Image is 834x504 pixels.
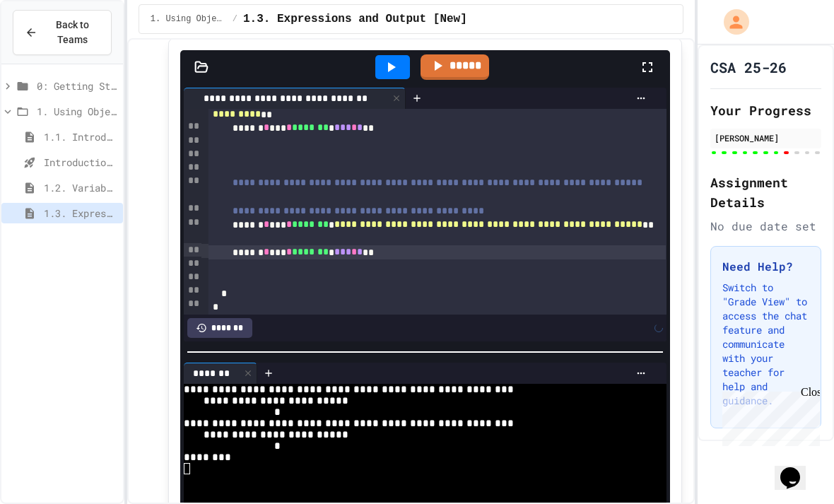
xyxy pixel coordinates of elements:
[710,172,821,212] h2: Assignment Details
[6,6,98,90] div: Chat with us now!Close
[722,258,809,275] h3: Need Help?
[715,131,817,144] div: [PERSON_NAME]
[44,180,117,195] span: 1.2. Variables and Data Types
[37,104,117,119] span: 1. Using Objects and Methods
[775,447,820,490] iframe: chat widget
[233,13,237,25] span: /
[46,18,100,47] span: Back to Teams
[710,100,821,120] h2: Your Progress
[44,206,117,221] span: 1.3. Expressions and Output [New]
[13,10,112,55] button: Back to Teams
[151,13,227,25] span: 1. Using Objects and Methods
[44,129,117,144] span: 1.1. Introduction to Algorithms, Programming, and Compilers
[243,11,467,28] span: 1.3. Expressions and Output [New]
[37,78,117,93] span: 0: Getting Started
[709,6,753,38] div: My Account
[717,386,820,446] iframe: chat widget
[44,155,117,170] span: Introduction to Algorithms, Programming, and Compilers
[722,281,809,408] p: Switch to "Grade View" to access the chat feature and communicate with your teacher for help and ...
[710,218,821,235] div: No due date set
[710,57,787,77] h1: CSA 25-26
